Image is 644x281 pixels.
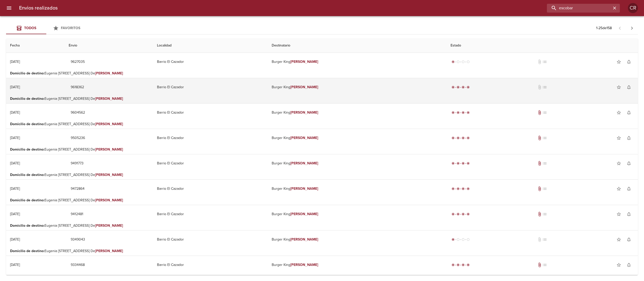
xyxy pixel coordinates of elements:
[537,161,542,166] span: Tiene documentos adjuntos
[616,59,621,64] span: star_border
[69,57,87,67] button: 9627035
[69,235,87,244] button: 9349043
[467,238,470,241] span: radio_button_unchecked
[624,57,634,67] button: Activar notificaciones
[6,38,65,53] th: Fecha
[451,262,471,267] div: Entregado
[69,184,87,194] button: 9472864
[10,212,20,216] div: [DATE]
[457,263,460,266] span: radio_button_checked
[628,3,638,13] div: CR
[614,57,624,67] button: Agregar a favoritos
[452,263,455,266] span: radio_button_checked
[153,78,268,96] td: Barrio El Cazador
[10,172,634,177] p: Eugenia [STREET_ADDRESS] De
[153,53,268,71] td: Barrio El Cazador
[452,162,455,165] span: radio_button_checked
[71,59,85,65] span: 9627035
[451,85,471,90] div: Entregado
[290,186,318,191] em: [PERSON_NAME]
[542,237,547,242] span: No tiene pedido asociado
[10,198,45,202] b: Domicilio de destino :
[624,133,634,143] button: Activar notificaciones
[451,59,471,64] div: Generado
[69,133,87,143] button: 9505236
[95,249,123,253] em: [PERSON_NAME]
[462,187,465,190] span: radio_button_checked
[614,209,624,219] button: Agregar a favoritos
[614,235,624,245] button: Agregar a favoritos
[290,237,318,242] em: [PERSON_NAME]
[467,136,470,139] span: radio_button_checked
[65,38,153,53] th: Envio
[624,82,634,92] button: Activar notificaciones
[268,230,447,249] td: Burger King
[616,110,621,115] span: star_border
[153,104,268,122] td: Barrio El Cazador
[614,260,624,270] button: Agregar a favoritos
[290,85,318,89] em: [PERSON_NAME]
[95,97,123,101] em: [PERSON_NAME]
[10,263,20,267] div: [DATE]
[542,85,547,90] span: No tiene pedido asociado
[542,262,547,267] span: No tiene pedido asociado
[71,160,84,167] span: 9491773
[624,158,634,168] button: Activar notificaciones
[452,238,455,241] span: radio_button_checked
[10,223,634,228] p: Eugenia [STREET_ADDRESS] De
[71,84,84,90] span: 9618362
[71,186,85,192] span: 9472864
[268,129,447,147] td: Burger King
[95,198,123,202] em: [PERSON_NAME]
[452,60,455,63] span: radio_button_checked
[624,235,634,245] button: Activar notificaciones
[537,212,542,217] span: Tiene documentos adjuntos
[624,260,634,270] button: Activar notificaciones
[614,158,624,168] button: Agregar a favoritos
[153,180,268,198] td: Barrio El Cazador
[95,173,123,177] em: [PERSON_NAME]
[451,110,471,115] div: Entregado
[95,274,123,278] em: [PERSON_NAME]
[451,161,471,166] div: Entregado
[614,133,624,143] button: Agregar a favoritos
[626,186,631,191] span: notifications_none
[10,249,634,254] p: Eugenia [STREET_ADDRESS] De
[452,136,455,139] span: radio_button_checked
[10,274,45,278] b: Domicilio de destino :
[616,161,621,166] span: star_border
[624,184,634,194] button: Activar notificaciones
[290,60,318,64] em: [PERSON_NAME]
[614,184,624,194] button: Agregar a favoritos
[3,2,15,14] button: menu
[462,136,465,139] span: radio_button_checked
[624,108,634,118] button: Activar notificaciones
[10,122,634,127] p: Eugenia [STREET_ADDRESS] De
[10,147,634,152] p: Eugenia [STREET_ADDRESS] De
[542,59,547,64] span: No tiene pedido asociado
[153,154,268,172] td: Barrio El Cazador
[95,71,123,75] em: [PERSON_NAME]
[452,187,455,190] span: radio_button_checked
[10,85,20,89] div: [DATE]
[6,22,87,34] div: Tabs Envios
[290,110,318,115] em: [PERSON_NAME]
[10,249,45,253] b: Domicilio de destino :
[268,53,447,71] td: Burger King
[462,60,465,63] span: radio_button_unchecked
[95,147,123,152] em: [PERSON_NAME]
[626,237,631,242] span: notifications_none
[10,186,20,191] div: [DATE]
[268,38,447,53] th: Destinatario
[10,223,45,228] b: Domicilio de destino :
[457,86,460,89] span: radio_button_checked
[626,161,631,166] span: notifications_none
[467,86,470,89] span: radio_button_checked
[290,212,318,216] em: [PERSON_NAME]
[10,198,634,203] p: Eugenia [STREET_ADDRESS] De
[451,135,471,140] div: Entregado
[626,135,631,140] span: notifications_none
[153,205,268,223] td: Barrio El Cazador
[596,26,612,31] p: 1 - 25 de 158
[626,85,631,90] span: notifications_none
